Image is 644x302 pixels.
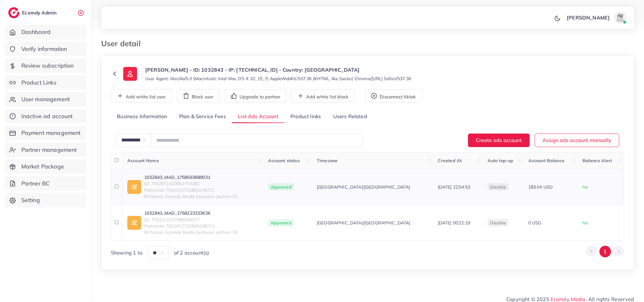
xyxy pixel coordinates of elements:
span: Created At [438,158,462,163]
button: Add white list block [291,89,355,102]
h2: Ecomdy Admin [22,10,58,16]
span: Review subscription [21,62,74,70]
span: of 2 account(s) [174,249,209,256]
span: Showing 1 to [111,249,142,256]
a: Market Package [5,159,86,174]
a: Verify information [5,42,86,56]
button: Add white list user [111,89,172,102]
span: [GEOGRAPHIC_DATA]/[GEOGRAPHIC_DATA] [317,220,410,226]
a: Review subscription [5,58,86,73]
span: ID: 7551511617989656577 [144,217,238,223]
a: Plan & Service Fees [173,110,232,124]
a: 1032843_MAD_1758563689031 [144,174,238,180]
a: Product Links [5,75,86,90]
small: User Agent: Mozilla/5.0 (Macintosh; Intel Mac OS X 10_15_7) AppleWebKit/537.36 (KHTML, like Gecko... [145,75,411,82]
a: Users Related [327,110,373,124]
a: Setting [5,193,86,207]
span: Payment management [21,129,81,137]
span: Dashboard [21,28,51,36]
h3: User detail [101,39,146,48]
span: Partner management [21,146,77,154]
button: Assign ads account manually [535,134,619,147]
a: List Ads Account [232,110,284,124]
button: Block user [177,89,220,102]
a: 1032843_MAD_1758223333626 [144,210,238,216]
span: BCName: Ecomdy Media Exclusive partner 03 [144,229,238,235]
span: Setting [21,196,40,204]
span: Product Links [21,79,57,87]
a: Payment management [5,126,86,140]
span: PartnerId: 7551432732866248721 [144,187,238,193]
span: Partner BC [21,179,50,188]
span: Account Name [127,158,159,163]
a: Inactive ad account [5,109,86,124]
span: disable [490,220,506,226]
img: ic-ad-info.7fc67b75.svg [127,216,141,230]
button: Create ads account [468,134,530,147]
span: Timezone [317,158,338,163]
span: Auto top-up [487,158,514,163]
a: [PERSON_NAME]avatar [563,11,629,24]
ul: Pagination [586,246,624,257]
p: [PERSON_NAME] [567,14,610,21]
span: 183.04 USD [528,184,553,190]
a: User management [5,92,86,107]
a: Partner management [5,143,86,157]
span: No [582,220,588,226]
span: [GEOGRAPHIC_DATA]/[GEOGRAPHIC_DATA] [317,184,410,190]
span: Market Package [21,162,64,171]
span: PartnerId: 7551432732866248721 [144,223,238,229]
a: Business Information [111,110,173,124]
button: Disconnect tiktok [365,89,422,102]
span: [DATE] 00:22:19 [438,220,470,226]
a: Partner BC [5,176,86,191]
a: Product links [284,110,327,124]
span: No [582,184,588,190]
span: User management [21,95,70,103]
button: Upgrade to partner [225,89,287,102]
span: Inactive ad account [21,112,73,120]
span: Account status [268,158,300,163]
span: Approved [268,183,294,191]
button: Go to page 1 [599,246,611,257]
a: logoEcomdy Admin [8,7,58,18]
span: ID: 7552971410851774482 [144,180,238,187]
img: ic-ad-info.7fc67b75.svg [127,180,141,194]
img: logo [8,7,19,18]
span: disable [490,184,506,190]
img: ic-user-info.36bf1079.svg [123,67,137,81]
span: Approved [268,219,294,227]
p: [PERSON_NAME] - ID: 1032843 - IP: [TECHNICAL_ID] - Country: [GEOGRAPHIC_DATA] [145,66,411,74]
span: 0 USD [528,220,542,226]
span: Account Balance [528,158,564,163]
img: avatar [614,11,626,24]
span: [DATE] 22:54:53 [438,184,470,190]
span: BCName: Ecomdy Media Exclusive partner 01 [144,193,238,200]
span: Balance Alert [582,158,612,163]
span: Verify information [21,45,67,53]
a: Dashboard [5,25,86,39]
